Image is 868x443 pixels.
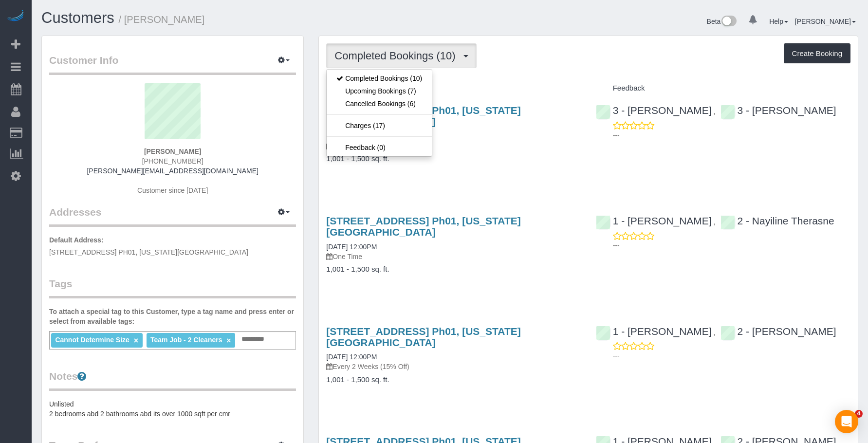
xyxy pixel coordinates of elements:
p: Every 2 Weeks (15% Off) [326,141,581,151]
a: [PERSON_NAME] [795,18,856,25]
pre: Unlisted 2 bedrooms abd 2 bathrooms abd its over 1000 sqft per cmr [49,399,296,419]
a: 2 - [PERSON_NAME] [720,326,836,337]
span: , [714,108,716,115]
span: [PHONE_NUMBER] [142,157,203,165]
img: Automaid Logo [6,10,25,23]
span: Cannot Determine Size [55,336,129,344]
a: [STREET_ADDRESS] Ph01, [US_STATE][GEOGRAPHIC_DATA] [326,326,520,348]
a: Beta [707,18,737,25]
label: Default Address: [49,235,104,245]
a: × [226,336,231,345]
h4: Feedback [596,84,850,92]
small: / [PERSON_NAME] [119,14,205,25]
a: Help [769,18,788,25]
a: 1 - [PERSON_NAME] [596,326,712,337]
a: 2 - Nayiline Therasne [720,215,834,226]
span: , [714,329,716,336]
img: New interface [720,16,737,28]
a: 3 - [PERSON_NAME] [720,105,836,116]
a: Customers [41,9,114,26]
a: × [134,336,138,345]
a: 1 - [PERSON_NAME] [596,215,712,226]
button: Create Booking [784,43,850,64]
span: Customer since [DATE] [137,186,208,194]
a: Feedback (0) [327,141,432,154]
p: Every 2 Weeks (15% Off) [326,362,581,371]
h4: 1,001 - 1,500 sq. ft. [326,155,581,163]
a: [STREET_ADDRESS] Ph01, [US_STATE][GEOGRAPHIC_DATA] [326,215,520,238]
a: Completed Bookings (10) [327,72,432,85]
span: 4 [855,410,863,418]
p: One Time [326,252,581,261]
a: Upcoming Bookings (7) [327,85,432,97]
p: --- [613,240,850,250]
span: Team Job - 2 Cleaners [150,336,222,344]
a: 3 - [PERSON_NAME] [596,105,712,116]
strong: [PERSON_NAME] [144,148,201,155]
legend: Notes [49,369,296,391]
span: Completed Bookings (10) [334,50,460,62]
button: Completed Bookings (10) [326,43,476,68]
p: --- [613,130,850,140]
h4: Service [326,84,581,92]
a: [PERSON_NAME][EMAIL_ADDRESS][DOMAIN_NAME] [87,167,258,175]
label: To attach a special tag to this Customer, type a tag name and press enter or select from availabl... [49,307,296,326]
a: Charges (17) [327,119,432,132]
h4: 1,001 - 1,500 sq. ft. [326,265,581,274]
h4: 1,001 - 1,500 sq. ft. [326,376,581,384]
legend: Tags [49,277,296,298]
a: [DATE] 12:00PM [326,243,377,251]
div: Open Intercom Messenger [835,410,858,433]
span: [STREET_ADDRESS] PH01, [US_STATE][GEOGRAPHIC_DATA] [49,248,248,256]
a: [DATE] 12:00PM [326,353,377,361]
p: --- [613,351,850,361]
a: Cancelled Bookings (6) [327,97,432,110]
legend: Customer Info [49,53,296,75]
span: , [714,218,716,226]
